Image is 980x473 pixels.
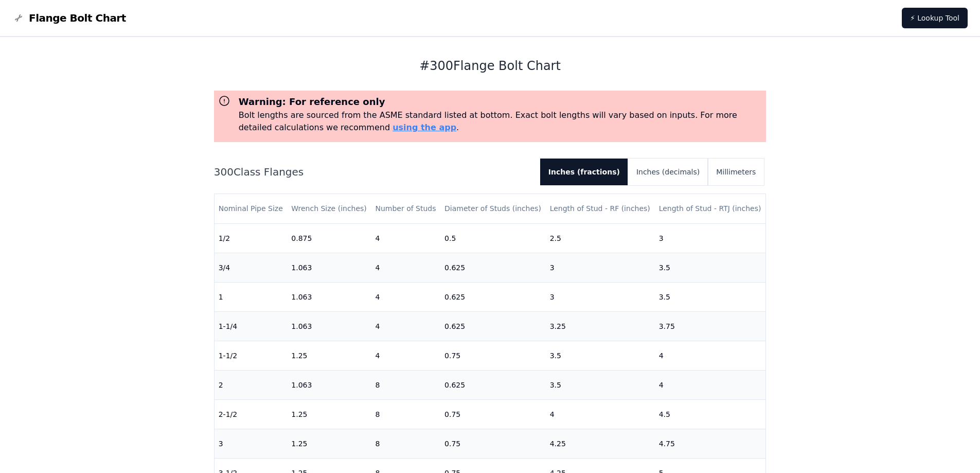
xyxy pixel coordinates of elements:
[287,282,371,311] td: 1.063
[214,58,767,74] h1: # 300 Flange Bolt Chart
[655,253,766,282] td: 3.5
[440,429,546,458] td: 0.75
[215,399,288,429] td: 2-1/2
[655,223,766,253] td: 3
[287,311,371,341] td: 1.063
[655,429,766,458] td: 4.75
[546,282,655,311] td: 3
[371,370,440,399] td: 8
[440,282,546,311] td: 0.625
[546,194,655,223] th: Length of Stud - RF (inches)
[371,194,440,223] th: Number of Studs
[655,311,766,341] td: 3.75
[287,429,371,458] td: 1.25
[546,253,655,282] td: 3
[546,311,655,341] td: 3.25
[371,311,440,341] td: 4
[546,399,655,429] td: 4
[215,223,288,253] td: 1/2
[440,311,546,341] td: 0.625
[902,8,968,28] a: ⚡ Lookup Tool
[655,370,766,399] td: 4
[287,223,371,253] td: 0.875
[371,429,440,458] td: 8
[215,282,288,311] td: 1
[215,194,288,223] th: Nominal Pipe Size
[546,370,655,399] td: 3.5
[546,429,655,458] td: 4.25
[440,223,546,253] td: 0.5
[12,11,126,25] a: Flange Bolt Chart LogoFlange Bolt Chart
[215,253,288,282] td: 3/4
[440,399,546,429] td: 0.75
[371,253,440,282] td: 4
[440,370,546,399] td: 0.625
[371,341,440,370] td: 4
[287,194,371,223] th: Wrench Size (inches)
[287,253,371,282] td: 1.063
[546,341,655,370] td: 3.5
[628,159,708,185] button: Inches (decimals)
[287,341,371,370] td: 1.25
[393,122,456,132] a: using the app
[214,165,532,179] h2: 300 Class Flanges
[215,311,288,341] td: 1-1/4
[655,282,766,311] td: 3.5
[371,399,440,429] td: 8
[655,399,766,429] td: 4.5
[215,370,288,399] td: 2
[239,95,762,109] h3: Warning: For reference only
[540,159,628,185] button: Inches (fractions)
[440,253,546,282] td: 0.625
[440,341,546,370] td: 0.75
[546,223,655,253] td: 2.5
[287,370,371,399] td: 1.063
[12,12,25,24] img: Flange Bolt Chart Logo
[371,223,440,253] td: 4
[708,159,764,185] button: Millimeters
[655,341,766,370] td: 4
[215,429,288,458] td: 3
[440,194,546,223] th: Diameter of Studs (inches)
[215,341,288,370] td: 1-1/2
[371,282,440,311] td: 4
[239,109,762,134] p: Bolt lengths are sourced from the ASME standard listed at bottom. Exact bolt lengths will vary ba...
[655,194,766,223] th: Length of Stud - RTJ (inches)
[29,11,126,25] span: Flange Bolt Chart
[287,399,371,429] td: 1.25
